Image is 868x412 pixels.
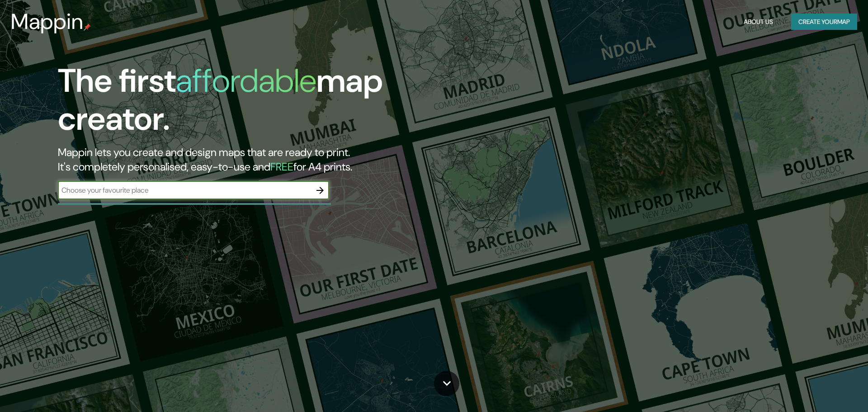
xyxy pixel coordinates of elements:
input: Choose your favourite place [58,185,311,195]
button: About Us [740,14,777,30]
button: Create yourmap [791,14,857,30]
h5: FREE [270,160,293,174]
h1: affordable [176,60,316,102]
h1: The first map creator. [58,62,492,145]
h3: Mappin [11,9,84,34]
img: mappin-pin [84,24,91,31]
h2: Mappin lets you create and design maps that are ready to print. It's completely personalised, eas... [58,145,492,174]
